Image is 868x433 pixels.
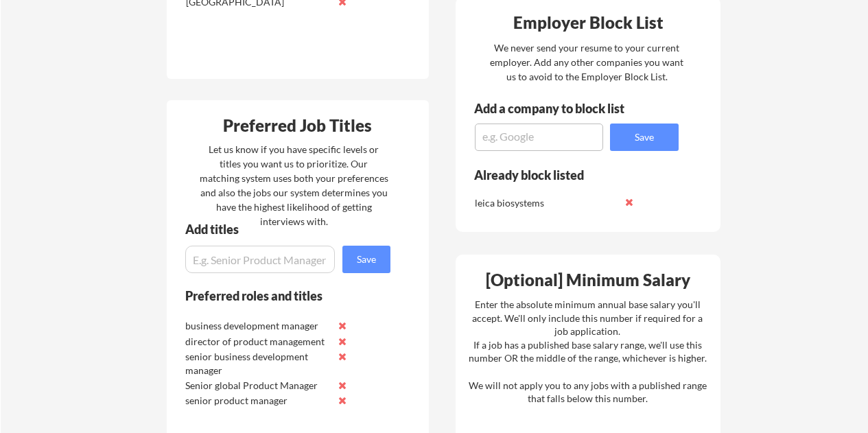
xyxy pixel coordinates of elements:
div: [Optional] Minimum Salary [460,272,716,288]
button: Save [610,124,679,151]
div: Let us know if you have specific levels or titles you want us to prioritize. Our matching system ... [200,142,388,229]
div: Preferred roles and titles [185,290,372,302]
div: Add titles [185,223,379,235]
div: business development manager [185,319,330,333]
div: Preferred Job Titles [170,117,425,134]
div: Senior global Product Manager [185,379,330,393]
div: Enter the absolute minimum annual base salary you'll accept. We'll only include this number if re... [469,298,707,406]
div: director of product management [185,335,330,349]
div: leica biosystems [475,196,620,210]
div: senior product manager [185,394,330,408]
div: Employer Block List [461,14,716,31]
div: Already block listed [474,169,660,181]
input: E.g. Senior Product Manager [185,246,335,273]
div: We never send your resume to your current employer. Add any other companies you want us to avoid ... [489,40,685,84]
div: Add a company to block list [474,102,646,115]
div: senior business development manager [185,350,330,377]
button: Save [342,246,390,273]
